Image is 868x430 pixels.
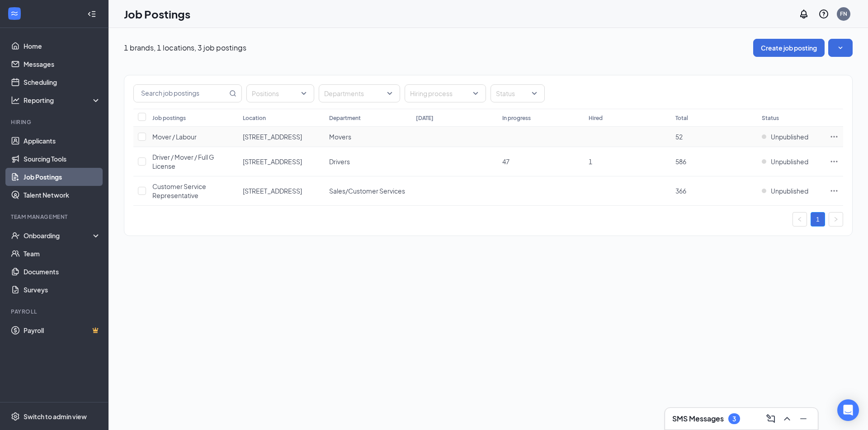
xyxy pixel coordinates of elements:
[124,6,190,22] h1: Job Postings
[753,39,825,57] button: Create job posting
[243,133,302,141] span: [STREET_ADDRESS]
[780,412,794,426] button: ChevronUp
[87,9,96,18] svg: Collapse
[797,217,802,222] span: left
[238,176,325,206] td: 3041 Kingston, ON
[589,157,592,166] span: 1
[152,114,186,122] div: Job postings
[828,39,853,57] button: SmallChevronDown
[771,132,808,141] span: Unpublished
[10,9,19,18] svg: WorkstreamLogo
[798,9,809,19] svg: Notifications
[24,186,101,204] a: Talent Network
[764,412,778,426] button: ComposeMessage
[830,157,839,166] svg: Ellipses
[152,182,206,199] span: Customer Service Representative
[24,96,101,105] div: Reporting
[24,412,87,421] div: Switch to admin view
[24,150,101,168] a: Sourcing Tools
[833,217,839,222] span: right
[584,109,670,127] th: Hired
[672,414,724,424] h3: SMS Messages
[830,186,839,195] svg: Ellipses
[793,212,807,227] button: left
[11,231,20,240] svg: UserCheck
[329,187,405,195] span: Sales/Customer Services
[818,9,829,19] svg: QuestionInfo
[243,187,302,195] span: [STREET_ADDRESS]
[11,412,20,421] svg: Settings
[782,413,793,424] svg: ChevronUp
[837,399,859,421] div: Open Intercom Messenger
[243,157,302,166] span: [STREET_ADDRESS]
[24,73,101,91] a: Scheduling
[24,263,101,281] a: Documents
[24,37,101,55] a: Home
[757,109,825,127] th: Status
[771,157,808,166] span: Unpublished
[765,413,776,424] svg: ComposeMessage
[675,187,686,195] span: 366
[811,213,825,226] a: 1
[24,245,101,263] a: Team
[329,114,361,122] div: Department
[24,168,101,186] a: Job Postings
[243,114,266,122] div: Location
[329,133,351,141] span: Movers
[152,133,197,141] span: Mover / Labour
[829,212,843,227] button: right
[829,212,843,227] li: Next Page
[796,412,811,426] button: Minimize
[325,176,411,206] td: Sales/Customer Services
[675,133,683,141] span: 52
[811,212,825,227] li: 1
[238,147,325,176] td: 3041 Kingston, ON
[24,55,101,73] a: Messages
[671,109,757,127] th: Total
[24,132,101,150] a: Applicants
[798,413,809,424] svg: Minimize
[134,85,227,102] input: Search job postings
[229,90,236,97] svg: MagnifyingGlass
[124,43,246,53] p: 1 brands, 1 locations, 3 job postings
[24,281,101,299] a: Surveys
[502,157,509,166] span: 47
[152,153,214,170] span: Driver / Mover / Full G License
[11,96,20,105] svg: Analysis
[325,127,411,147] td: Movers
[675,157,686,166] span: 586
[325,147,411,176] td: Drivers
[498,109,584,127] th: In progress
[11,308,99,315] div: Payroll
[24,231,93,240] div: Onboarding
[11,213,99,221] div: Team Management
[24,321,101,339] a: PayrollCrown
[11,118,99,126] div: Hiring
[830,132,839,141] svg: Ellipses
[238,127,325,147] td: 3041 Kingston, ON
[836,43,845,52] svg: SmallChevronDown
[329,157,350,166] span: Drivers
[771,186,808,195] span: Unpublished
[793,212,807,227] li: Previous Page
[840,10,847,18] div: FN
[411,109,498,127] th: [DATE]
[732,415,736,423] div: 3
